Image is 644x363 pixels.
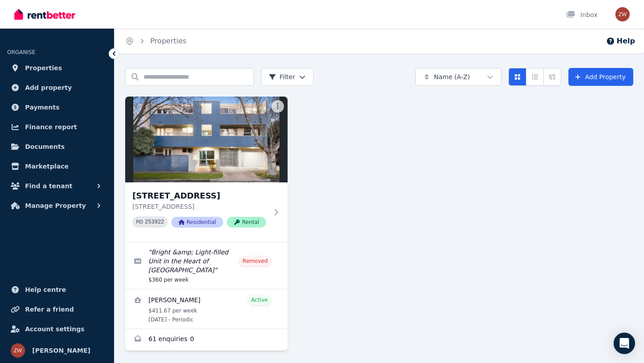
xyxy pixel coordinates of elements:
button: Name (A-Z) [415,68,501,86]
span: Marketplace [25,161,68,172]
button: Find a tenant [7,177,107,195]
a: Marketplace [7,157,107,175]
button: Filter [261,68,314,86]
a: Refer a friend [7,300,107,318]
span: [PERSON_NAME] [32,345,90,356]
span: Refer a friend [25,304,74,315]
a: Finance report [7,118,107,136]
p: [STREET_ADDRESS] [132,202,268,211]
a: Properties [7,59,107,77]
a: Edit listing: Bright &amp; Light-filled Unit in the Heart of St Kilda [125,242,288,289]
a: Payments [7,98,107,116]
span: Finance report [25,122,77,132]
img: Zoe Williams [11,343,25,358]
div: Inbox [566,10,597,19]
span: Find a tenant [25,181,72,191]
a: Documents [7,138,107,156]
button: Expanded list view [543,68,561,86]
nav: Breadcrumb [114,29,197,54]
span: Properties [25,63,62,73]
span: Payments [25,102,59,113]
a: Enquiries for 14 Crimea Street, St Kilda [125,329,288,350]
span: Help centre [25,284,66,295]
span: Manage Property [25,200,86,211]
span: Residential [171,217,223,228]
img: RentBetter [14,8,75,21]
span: Documents [25,141,65,152]
span: Name (A-Z) [434,72,470,81]
button: More options [271,100,284,113]
button: Manage Property [7,197,107,215]
a: Properties [150,37,186,45]
a: View details for Hannah Kapernick [125,289,288,329]
button: Card view [508,68,526,86]
code: 253922 [145,219,164,225]
a: Account settings [7,320,107,338]
img: 14 Crimea Street, St Kilda [125,97,288,182]
button: Compact list view [526,68,544,86]
img: Zoe Williams [615,7,630,21]
span: Rental [227,217,266,228]
a: Add Property [568,68,633,86]
h3: [STREET_ADDRESS] [132,190,268,202]
div: View options [508,68,561,86]
a: Add property [7,79,107,97]
button: Help [606,36,635,46]
a: 14 Crimea Street, St Kilda[STREET_ADDRESS][STREET_ADDRESS]PID 253922ResidentialRental [125,97,288,242]
span: ORGANISE [7,49,35,55]
a: Help centre [7,281,107,299]
div: Open Intercom Messenger [614,333,635,354]
small: PID [136,219,143,224]
span: Account settings [25,324,85,334]
span: Add property [25,82,72,93]
span: Filter [269,72,295,81]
